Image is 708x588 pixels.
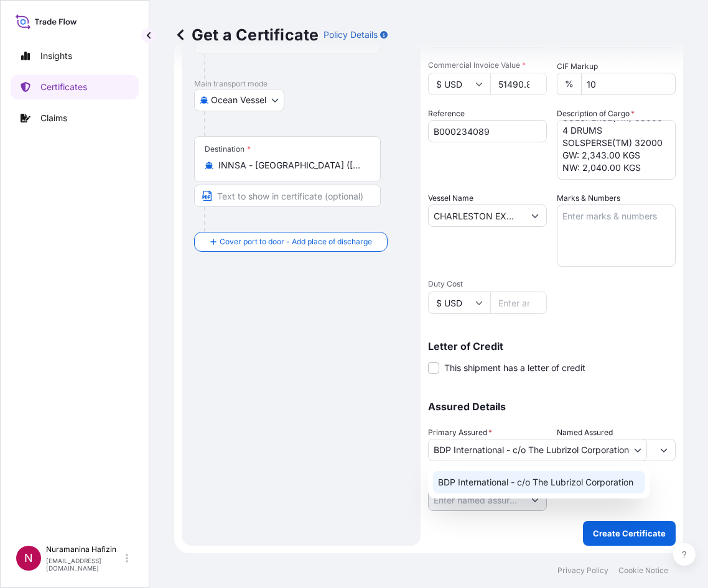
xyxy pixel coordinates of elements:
[428,192,473,204] label: Vessel Name
[40,50,72,62] p: Insights
[11,106,139,131] a: Claims
[194,185,381,207] input: Text to appear on certificate
[557,426,613,439] label: Named Assured
[434,444,629,456] span: BDP International - c/o The Lubrizol Corporation
[211,94,266,106] span: Ocean Vessel
[557,192,620,204] label: Marks & Numbers
[194,89,284,111] button: Select transport
[24,552,33,564] span: N
[174,25,319,45] p: Get a Certificate
[220,236,372,248] span: Cover port to door - Add place of discharge
[433,471,645,494] div: BDP International - c/o The Lubrizol Corporation
[324,29,378,41] p: Policy Details
[11,44,139,68] a: Insights
[194,232,388,252] button: Cover port to door - Add place of discharge
[218,159,365,172] input: Destination
[429,204,524,227] input: Type to search vessel name or IMO
[428,108,465,120] label: Reference
[581,73,676,95] input: Enter percentage between 0 and 24%
[194,79,408,89] p: Main transport mode
[40,112,67,124] p: Claims
[429,489,524,511] input: Named Assured Address
[490,292,547,314] input: Enter amount
[428,341,676,351] p: Letter of Credit
[593,527,666,540] p: Create Certificate
[428,426,492,439] span: Primary Assured
[428,279,547,289] span: Duty Cost
[524,489,546,511] button: Show suggestions
[46,544,123,554] p: Nuramanina Hafizin
[557,566,608,576] a: Privacy Policy
[557,73,581,95] div: %
[557,108,635,120] label: Description of Cargo
[11,75,139,99] a: Certificates
[428,439,647,461] button: BDP International - c/o The Lubrizol Corporation
[583,521,676,546] button: Create Certificate
[428,120,547,142] input: Enter booking reference
[428,402,676,411] p: Assured Details
[444,362,585,374] span: This shipment has a letter of credit
[490,73,547,95] input: Enter amount
[524,204,546,227] button: Show suggestions
[205,144,251,154] div: Destination
[618,566,668,576] a: Cookie Notice
[40,81,87,93] p: Certificates
[46,557,123,572] p: [EMAIL_ADDRESS][DOMAIN_NAME]
[653,439,675,461] button: Show suggestions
